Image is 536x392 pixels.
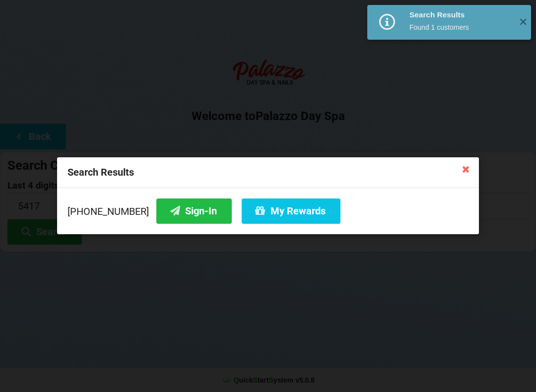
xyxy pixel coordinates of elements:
button: Sign-In [156,198,232,224]
div: [PHONE_NUMBER] [67,198,469,224]
button: My Rewards [242,198,340,224]
div: Search Results [57,157,479,188]
div: Found 1 customers [409,22,511,32]
div: Search Results [409,10,511,20]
